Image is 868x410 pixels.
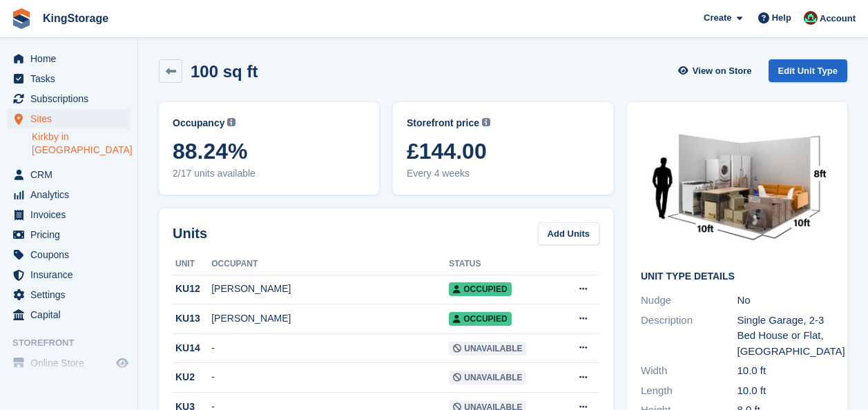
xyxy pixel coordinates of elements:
div: KU13 [173,311,211,326]
div: Description [641,313,737,360]
a: menu [7,69,131,88]
div: Nudge [641,293,737,309]
span: Coupons [30,245,113,264]
span: Capital [30,305,113,324]
span: Create [704,11,731,25]
a: menu [7,185,131,204]
span: Analytics [30,185,113,204]
a: menu [7,205,131,224]
span: Sites [30,109,113,128]
a: menu [7,49,131,68]
span: 2/17 units available [173,166,365,181]
div: 10.0 ft [737,363,834,379]
img: 100-sqft-unit%20(1).jpg [641,116,833,260]
img: icon-info-grey-7440780725fd019a000dd9b08b2336e03edf1995a4989e88bcd33f0948082b44.svg [227,118,235,126]
a: Preview store [114,355,131,371]
h2: Units [173,223,207,244]
h2: Unit Type details [641,271,833,282]
a: menu [7,285,131,304]
div: KU12 [173,282,211,296]
a: Add Units [538,222,599,245]
a: menu [7,165,131,184]
span: Occupancy [173,116,224,130]
img: stora-icon-8386f47178a22dfd0bd8f6a31ec36ba5ce8667c1dd55bd0f319d3a0aa187defe.svg [11,8,32,29]
span: Home [30,49,113,68]
span: Subscriptions [30,89,113,108]
td: - [211,333,449,363]
div: Single Garage, 2-3 Bed House or Flat, [GEOGRAPHIC_DATA] [737,313,834,360]
span: CRM [30,165,113,184]
h2: 100 sq ft [191,62,258,81]
span: Settings [30,285,113,304]
th: Occupant [211,253,449,275]
span: Unavailable [449,342,526,355]
a: View on Store [677,59,758,82]
div: No [737,293,834,309]
span: Unavailable [449,371,526,384]
img: John King [804,11,818,25]
span: Every 4 weeks [407,166,599,181]
span: Account [820,12,856,26]
span: £144.00 [407,139,599,164]
div: KU2 [173,370,211,384]
span: Occupied [449,312,511,326]
a: menu [7,353,131,373]
a: menu [7,265,131,284]
span: Pricing [30,225,113,244]
a: Kirkby in [GEOGRAPHIC_DATA] [32,130,131,157]
div: Width [641,363,737,379]
div: [PERSON_NAME] [211,282,449,296]
span: View on Store [693,64,752,78]
th: Unit [173,253,211,275]
span: 88.24% [173,139,365,164]
a: KingStorage [37,7,114,30]
a: menu [7,245,131,264]
td: - [211,363,449,393]
a: menu [7,109,131,128]
a: menu [7,225,131,244]
span: Occupied [449,282,511,296]
div: KU14 [173,341,211,355]
th: Status [449,253,559,275]
div: [PERSON_NAME] [211,311,449,326]
a: menu [7,89,131,108]
span: Tasks [30,69,113,88]
span: Insurance [30,265,113,284]
span: Online Store [30,353,113,373]
div: Length [641,383,737,399]
span: Storefront [12,336,137,350]
a: menu [7,305,131,324]
span: Invoices [30,205,113,224]
a: Edit Unit Type [769,59,847,82]
span: Storefront price [407,116,479,130]
img: icon-info-grey-7440780725fd019a000dd9b08b2336e03edf1995a4989e88bcd33f0948082b44.svg [482,118,490,126]
div: 10.0 ft [737,383,834,399]
span: Help [772,11,791,25]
